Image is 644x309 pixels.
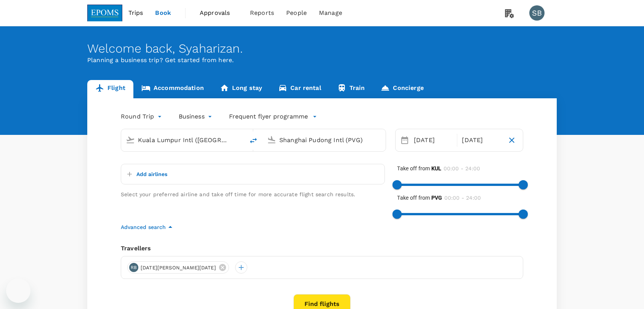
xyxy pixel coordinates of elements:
img: EPOMS SDN BHD [87,5,122,21]
button: Open [380,139,382,141]
input: Depart from [138,134,228,146]
b: PVG [431,195,442,201]
input: Going to [279,134,370,146]
span: [DATE][PERSON_NAME][DATE] [136,264,221,272]
button: Add airlines [124,167,167,181]
p: Select your preferred airline and take off time for more accurate flight search results. [121,191,385,198]
span: 00:00 - 24:00 [444,195,481,201]
span: Take off from [397,165,441,171]
button: delete [244,131,263,150]
div: Business [179,110,214,123]
span: Take off from [397,195,442,201]
p: Add airlines [136,170,167,178]
div: Travellers [121,244,523,253]
span: Manage [319,8,342,18]
b: KUL [431,165,442,171]
div: [DATE] [459,133,503,148]
iframe: Number of unread messages [24,277,40,285]
a: Flight [87,80,133,98]
a: Car rental [270,80,329,98]
span: Trips [128,8,143,18]
a: Long stay [212,80,270,98]
span: 00:00 - 24:00 [444,165,480,171]
p: Frequent flyer programme [229,112,308,121]
div: [DATE] [411,133,455,148]
a: Concierge [373,80,431,98]
button: Advanced search [121,223,175,232]
div: RB [129,263,138,272]
p: Advanced search [121,223,166,231]
button: Open [239,139,240,141]
button: Frequent flyer programme [229,112,317,121]
div: SB [529,5,545,21]
iframe: Button to launch messaging window, 1 unread message [6,279,30,303]
div: RB[DATE][PERSON_NAME][DATE] [127,261,229,274]
a: Train [329,80,373,98]
a: Accommodation [133,80,212,98]
p: Planning a business trip? Get started from here. [87,56,557,65]
span: People [286,8,307,18]
span: Book [155,8,171,18]
div: Welcome back , Syaharizan . [87,42,557,56]
span: Approvals [200,8,238,18]
div: Round Trip [121,110,163,123]
span: Reports [250,8,274,18]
